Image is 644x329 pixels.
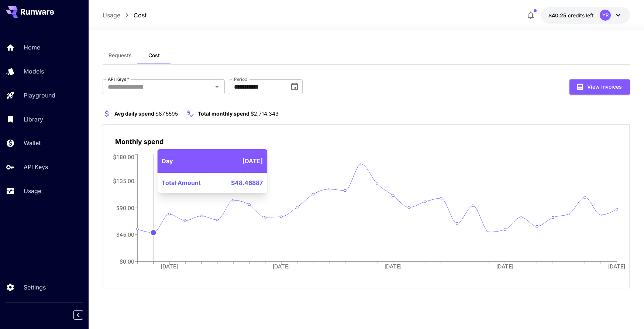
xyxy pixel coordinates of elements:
[113,178,134,185] tspan: $135.00
[24,283,46,292] p: Settings
[24,186,41,195] p: Usage
[541,7,630,24] button: $40.2464YR
[548,12,568,18] span: $40.25
[116,204,134,211] tspan: $90.00
[116,231,134,238] tspan: $45.00
[120,258,134,265] tspan: $0.00
[109,52,132,59] span: Requests
[251,110,279,117] span: $2,714.343
[103,11,120,20] a: Usage
[273,263,290,270] tspan: [DATE]
[79,308,89,322] div: Collapse sidebar
[24,115,43,124] p: Library
[609,263,626,270] tspan: [DATE]
[198,110,249,117] span: Total monthly spend
[287,79,302,94] button: Choose date, selected date is Aug 1, 2025
[103,11,147,20] nav: breadcrumb
[161,263,178,270] tspan: [DATE]
[134,11,147,20] a: Cost
[148,52,160,59] span: Cost
[600,10,611,21] div: YR
[24,138,41,147] p: Wallet
[113,153,134,160] tspan: $180.00
[114,110,154,117] span: Avg daily spend
[24,43,40,52] p: Home
[569,79,630,95] button: View Invoices
[548,11,594,19] div: $40.2464
[155,110,178,117] span: $87.5595
[24,91,55,100] p: Playground
[497,263,514,270] tspan: [DATE]
[24,67,44,76] p: Models
[568,12,594,18] span: credits left
[212,82,222,92] button: Open
[234,76,248,82] label: Period
[73,310,83,320] button: Collapse sidebar
[108,76,129,82] label: API Keys
[24,162,48,171] p: API Keys
[385,263,402,270] tspan: [DATE]
[115,137,163,147] p: Monthly spend
[569,83,630,90] a: View Invoices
